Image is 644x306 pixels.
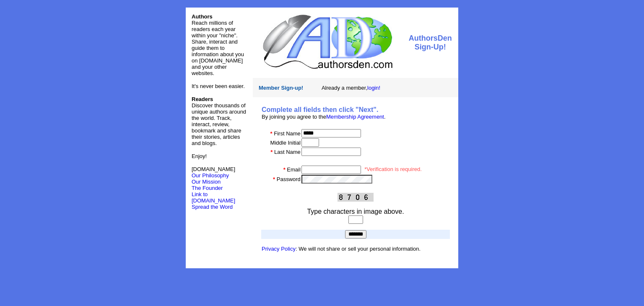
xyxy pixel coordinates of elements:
[367,85,380,91] a: login!
[192,83,245,89] font: It's never been easier.
[192,166,235,179] font: [DOMAIN_NAME]
[262,106,378,113] b: Complete all fields then click "Next".
[192,203,233,210] a: Spread the Word
[262,246,421,252] font: : We will not share or sell your personal information.
[338,193,374,202] img: This Is CAPTCHA Image
[192,191,235,204] a: Link to [DOMAIN_NAME]
[364,166,422,172] font: *Verification is required.
[287,166,301,173] font: Email
[192,96,213,102] b: Readers
[192,20,244,76] font: Reach millions of readers each year within your "niche". Share, interact and guide them to inform...
[274,149,301,155] font: Last Name
[259,85,303,91] font: Member Sign-up!
[192,172,229,179] a: Our Philosophy
[409,34,452,51] font: AuthorsDen Sign-Up!
[326,114,384,120] a: Membership Agreement
[192,185,223,191] a: The Founder
[274,130,301,137] font: First Name
[261,13,394,70] img: logo.jpg
[192,179,221,185] a: Our Mission
[270,140,301,146] font: Middle Initial
[262,114,386,120] font: By joining you agree to the .
[277,176,301,182] font: Password
[262,246,296,252] a: Privacy Policy
[307,208,404,215] font: Type characters in image above.
[192,96,246,146] font: Discover thousands of unique authors around the world. Track, interact, review, bookmark and shar...
[192,13,213,20] font: Authors
[192,204,233,210] font: Spread the Word
[192,153,207,159] font: Enjoy!
[322,85,380,91] font: Already a member,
